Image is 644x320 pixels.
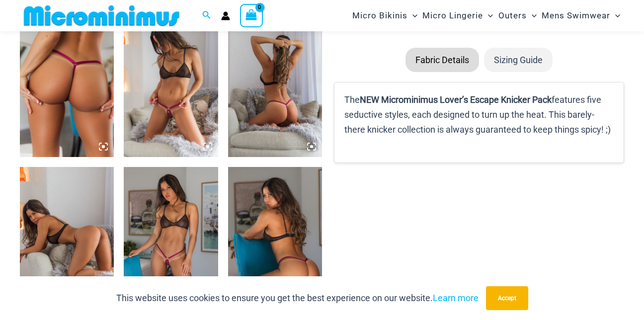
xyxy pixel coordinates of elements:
li: Sizing Guide [484,48,553,73]
a: Micro BikinisMenu ToggleMenu Toggle [350,3,420,28]
span: Micro Lingerie [422,3,483,28]
span: Menu Toggle [527,3,537,28]
span: Menu Toggle [407,3,417,28]
img: Zoe Deep Red 689 Micro Thong [228,167,322,308]
li: Fabric Details [405,48,479,73]
img: Zoe Deep Red 689 Micro Thong [20,167,114,308]
img: Zoe Deep Red 689 Micro Thong [228,16,322,157]
span: Menu Toggle [610,3,620,28]
b: NEW Microminimus Lover’s Escape Knicker Pack [360,94,552,105]
a: OutersMenu ToggleMenu Toggle [496,3,539,28]
span: Menu Toggle [483,3,493,28]
span: Micro Bikinis [352,3,407,28]
img: MM SHOP LOGO FLAT [20,4,183,27]
a: Learn more [433,293,479,303]
img: Zoe Deep Red 689 Micro Thong [20,16,114,157]
a: Micro LingerieMenu ToggleMenu Toggle [420,3,495,28]
img: Zoe Deep Red 689 Micro Thong [124,167,218,308]
button: Accept [486,286,528,310]
a: Mens SwimwearMenu ToggleMenu Toggle [539,3,623,28]
img: Zoe Deep Red 689 Micro Thong [124,16,218,157]
p: The features five seductive styles, each designed to turn up the heat. This barely-there knicker ... [344,92,614,137]
p: This website uses cookies to ensure you get the best experience on our website. [116,291,479,306]
a: Search icon link [202,9,211,22]
span: Mens Swimwear [542,3,610,28]
nav: Site Navigation [348,1,624,30]
a: View Shopping Cart, empty [240,4,263,27]
a: Account icon link [221,11,230,20]
span: Outers [498,3,527,28]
